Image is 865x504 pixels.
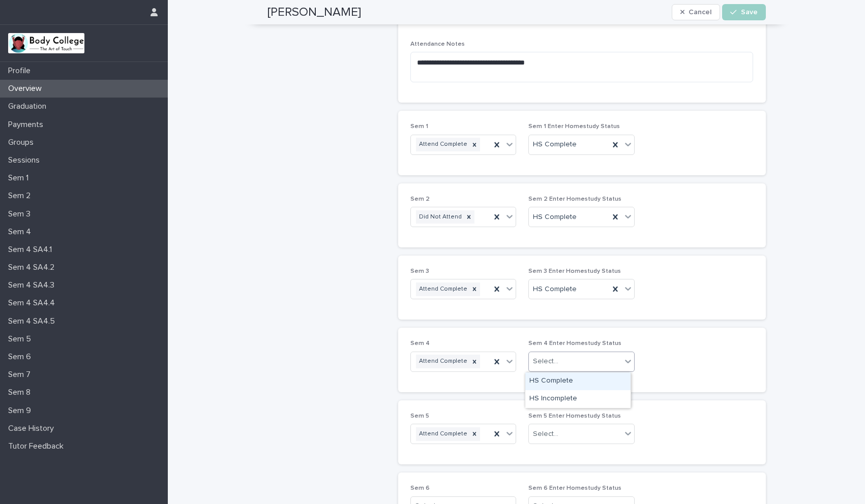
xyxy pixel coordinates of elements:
[4,334,39,344] p: Sem 5
[4,173,37,183] p: Sem 1
[689,9,711,16] span: Cancel
[4,155,48,165] p: Sessions
[410,123,428,130] span: Sem 1
[416,210,463,224] div: Did Not Attend
[4,280,63,290] p: Sem 4 SA4.3
[741,9,758,16] span: Save
[533,212,577,223] span: HS Complete
[525,372,631,390] div: HS Complete
[4,245,60,255] p: Sem 4 SA4.1
[4,120,51,130] p: Payments
[4,227,39,237] p: Sem 4
[410,413,429,419] span: Sem 5
[416,427,469,441] div: Attend Complete
[4,84,50,93] p: Overview
[533,356,558,367] div: Select...
[533,284,577,295] span: HS Complete
[525,390,631,408] div: HS Incomplete
[4,424,62,433] p: Case History
[672,4,721,20] button: Cancel
[410,268,429,274] span: Sem 3
[410,196,430,202] span: Sem 2
[533,139,577,150] span: HS Complete
[4,66,39,76] p: Profile
[4,442,72,451] p: Tutor Feedback
[722,4,765,20] button: Save
[416,138,469,151] div: Attend Complete
[4,209,39,219] p: Sem 3
[4,298,63,308] p: Sem 4 SA4.4
[4,317,63,326] p: Sem 4 SA4.5
[533,429,558,439] div: Select...
[528,268,621,274] span: Sem 3 Enter Homestudy Status
[8,33,84,53] img: xvtzy2PTuGgGH0xbwGb2
[528,196,621,202] span: Sem 2 Enter Homestudy Status
[528,340,621,346] span: Sem 4 Enter Homestudy Status
[267,5,361,20] h2: [PERSON_NAME]
[410,41,465,47] span: Attendance Notes
[4,370,39,380] p: Sem 7
[528,123,620,130] span: Sem 1 Enter Homestudy Status
[416,282,469,296] div: Attend Complete
[4,263,63,272] p: Sem 4 SA4.2
[4,102,54,111] p: Graduation
[4,388,39,397] p: Sem 8
[416,355,469,368] div: Attend Complete
[4,406,39,416] p: Sem 9
[410,485,430,491] span: Sem 6
[528,413,621,419] span: Sem 5 Enter Homestudy Status
[4,191,39,201] p: Sem 2
[4,352,39,362] p: Sem 6
[528,485,621,491] span: Sem 6 Enter Homestudy Status
[4,138,42,147] p: Groups
[410,340,430,346] span: Sem 4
